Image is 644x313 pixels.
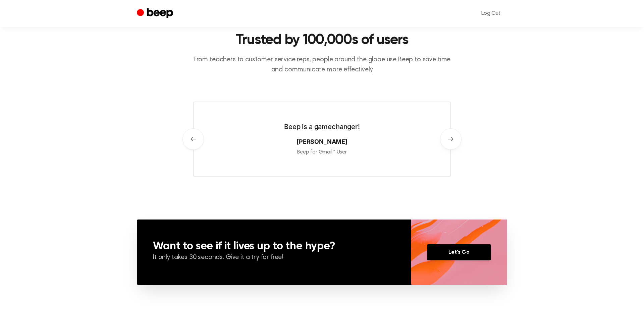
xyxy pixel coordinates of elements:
p: It only takes 30 seconds. Give it a try for free! [153,253,395,262]
span: Beep for Gmail™ User [297,149,347,155]
a: Beep [137,7,175,20]
h2: Trusted by 100,000s of users [193,32,451,49]
h3: Want to see if it lives up to the hype? [153,241,395,252]
blockquote: Beep is a gamechanger! [284,122,360,132]
a: Log Out [475,5,507,21]
p: From teachers to customer service reps, people around the globe use Beep to save time and communi... [193,55,451,75]
a: Let’s Go [427,244,491,260]
cite: [PERSON_NAME] [284,137,360,146]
